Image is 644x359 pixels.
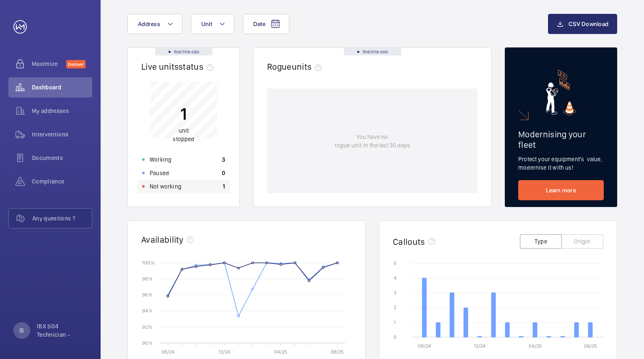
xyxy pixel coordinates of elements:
img: marketing-card.svg [546,70,576,115]
text: 1 [394,320,396,325]
span: My addresses [32,107,92,115]
button: Address [127,14,182,34]
button: Unit [191,14,234,34]
p: 1 [173,103,194,124]
button: CSV Download [548,14,617,34]
text: 92 % [142,324,152,330]
div: Real time data [155,48,213,55]
text: 04/25 [274,349,287,355]
text: 04/25 [529,343,542,349]
text: 4 [394,275,397,281]
h2: Availability [141,234,184,245]
p: unit [173,126,194,143]
p: Protect your equipment's value, modernise it with us! [518,155,604,172]
span: stopped [173,136,194,142]
span: Any questions ? [32,214,92,223]
text: 90 % [142,340,153,346]
span: Maximize [32,60,66,68]
p: Paused [150,169,169,177]
text: 94 % [142,308,153,314]
span: units [292,61,325,72]
p: 0 [222,169,225,177]
span: status [179,61,217,72]
text: 08/24 [161,349,174,355]
span: Compliance [32,177,92,186]
text: 08/25 [331,349,344,355]
button: Type [520,234,562,249]
p: Not working [150,182,182,191]
span: Date [253,21,265,27]
span: Unit [201,21,212,27]
text: 5 [394,260,397,266]
text: 12/24 [474,343,486,349]
h2: Callouts [393,236,425,247]
text: 08/24 [418,343,431,349]
p: You have no rogue unit in the last 30 days [335,133,410,149]
button: Date [243,14,289,34]
h2: Rogue [267,61,325,72]
h2: Live units [141,61,217,72]
text: 98 % [142,276,153,282]
text: 100 % [142,259,155,265]
div: Real time data [344,48,401,55]
h2: Modernising your fleet [518,129,604,150]
text: 0 [394,334,397,340]
span: CSV Download [569,21,608,27]
a: Learn more [518,180,604,200]
text: 12/24 [218,349,230,355]
span: Interventions [32,130,92,139]
text: 2 [394,304,396,310]
span: Dashboard [32,83,92,92]
button: Origin [561,234,603,249]
text: 08/25 [584,343,597,349]
span: Address [138,21,160,27]
span: Discover [66,60,86,68]
text: 96 % [142,292,153,298]
text: 3 [394,290,397,296]
span: Documents [32,154,92,162]
p: 3 [222,155,225,164]
p: Working [150,155,171,164]
p: IBX SG4 Technician - [37,322,87,339]
p: 1 [223,182,225,191]
p: IS [19,326,24,335]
